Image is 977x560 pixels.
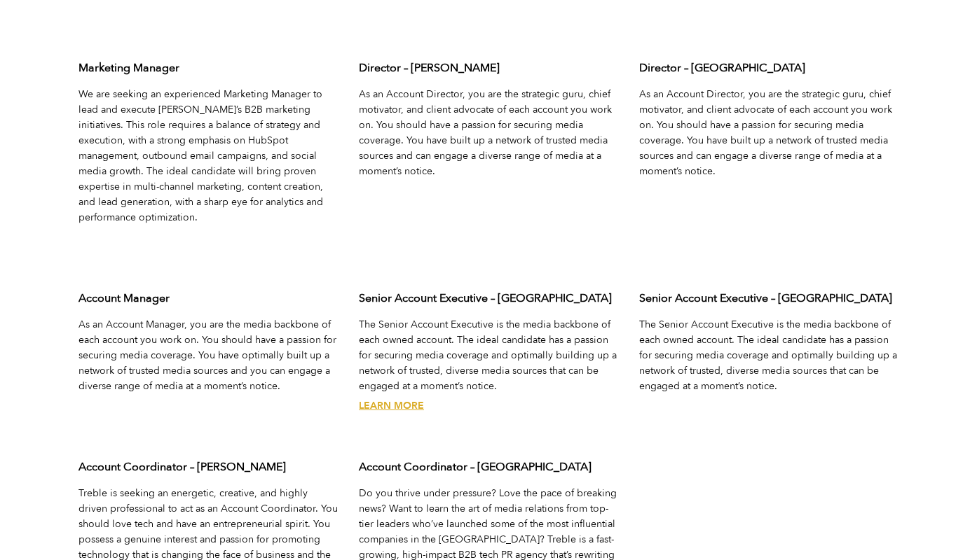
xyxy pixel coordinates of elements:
a: Senior Account Executive – San Francisco Bay Area [359,399,424,412]
p: As an Account Director, you are the strategic guru, chief motivator, and client advocate of each ... [639,87,899,179]
h3: Director – [GEOGRAPHIC_DATA] [639,60,899,76]
h3: Senior Account Executive – [GEOGRAPHIC_DATA] [359,290,618,306]
h3: Account Coordinator – [PERSON_NAME] [78,459,338,475]
h3: Account Coordinator – [GEOGRAPHIC_DATA] [359,459,618,475]
h3: Account Manager [78,290,338,306]
h3: Senior Account Executive – [GEOGRAPHIC_DATA] [639,290,899,306]
p: The Senior Account Executive is the media backbone of each owned account. The ideal candidate has... [639,317,899,394]
p: We are seeking an experienced Marketing Manager to lead and execute [PERSON_NAME]’s B2B marketing... [78,87,338,225]
h3: Director – [PERSON_NAME] [359,60,618,76]
p: As an Account Director, you are the strategic guru, chief motivator, and client advocate of each ... [359,87,618,179]
h3: Marketing Manager [78,60,338,76]
p: As an Account Manager, you are the media backbone of each account you work on. You should have a ... [78,317,338,394]
p: The Senior Account Executive is the media backbone of each owned account. The ideal candidate has... [359,317,618,394]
